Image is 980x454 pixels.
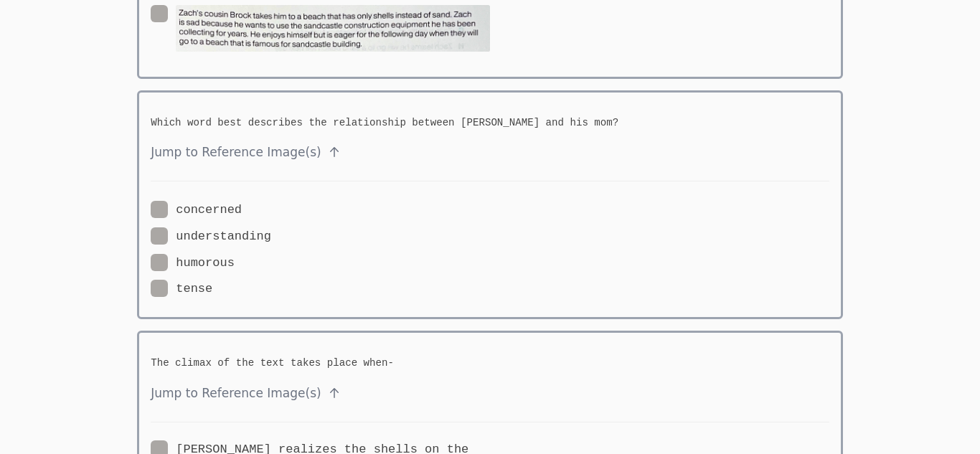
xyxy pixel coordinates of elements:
[151,356,829,371] h5: The climax of the text takes place when-
[151,280,212,298] label: tense
[151,142,829,163] span: Jump to Reference Image(s)
[151,254,235,273] label: humorous
[176,5,490,52] img: Screenshot 2024-08-12 at 11.34.51 AM.png
[151,227,271,246] label: understanding
[151,201,242,219] label: concerned
[151,383,829,404] span: Jump to Reference Image(s)
[151,115,829,131] h5: Which word best describes the relationship between [PERSON_NAME] and his mom?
